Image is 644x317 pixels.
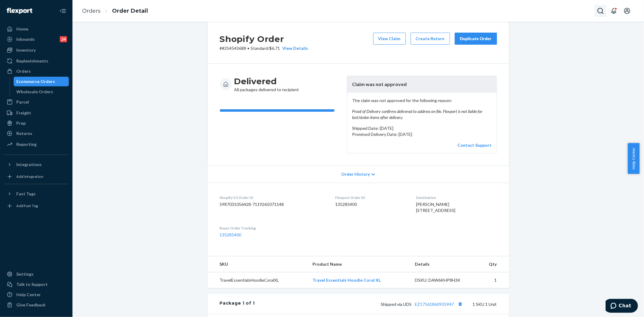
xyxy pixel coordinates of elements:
div: Wholesale Orders [17,89,53,95]
a: Inventory [4,45,69,55]
a: Returns [4,129,69,138]
a: Replenishments [4,56,69,66]
div: Inbounds [16,36,35,42]
div: Talk to Support [16,281,48,287]
div: 24 [60,36,67,42]
a: Wholesale Orders [14,87,69,97]
div: Home [16,26,28,32]
div: Reporting [16,141,37,147]
dt: Buyer Order Tracking [220,226,325,231]
span: Standard [251,46,268,51]
div: Duplicate Order [460,36,492,42]
header: Claim was not approved [347,76,497,93]
dd: 5987031056428-7119265071148 [220,201,325,207]
button: View Details [280,45,308,51]
a: Parcel [4,97,69,107]
p: Shipped Date: [DATE] [352,125,492,131]
button: Talk to Support [4,280,69,289]
button: Duplicate Order [455,33,497,45]
a: Home [4,24,69,34]
div: Returns [16,130,32,136]
div: Add Integration [16,174,43,179]
button: Create Return [411,33,450,45]
button: Fast Tags [4,189,69,199]
div: DSKU: DAW6KHP8H3K [415,277,472,283]
a: Orders [4,66,69,76]
button: Integrations [4,160,69,169]
button: Close Navigation [57,5,69,17]
a: 135285400 [220,232,242,237]
a: Travel Essentials Hoodie Coral XL [313,277,381,283]
a: Order Detail [112,8,148,14]
th: Product Name [308,256,410,272]
span: Shipped via UDS [381,302,464,307]
span: [PERSON_NAME] [STREET_ADDRESS] [416,202,455,213]
td: TravelEssentialsHoodieCoralXL [208,272,308,288]
div: Ecommerce Orders [17,78,55,85]
button: Help Center [628,143,639,174]
button: Copy tracking number [457,300,464,308]
div: Integrations [16,162,42,168]
p: # #254543688 / $6.71 [220,45,308,51]
button: Open account menu [621,5,633,17]
ol: breadcrumbs [77,2,153,20]
p: Promised Delivery Date: [DATE] [352,131,492,137]
dt: Shopify V3 Order ID [220,195,325,200]
a: Contact Support [458,142,492,148]
th: Details [410,256,476,272]
div: Give Feedback [16,302,46,308]
a: Add Fast Tag [4,201,69,211]
h3: Delivered [234,76,299,87]
div: Package 1 of 1 [220,300,255,308]
div: Replenishments [16,58,48,64]
dd: 135285400 [335,201,406,207]
a: Reporting [4,139,69,149]
div: Orders [16,68,31,74]
div: All packages delivered to recipient [234,76,299,93]
a: Inbounds24 [4,34,69,44]
a: EZ17561860935947 [415,302,454,307]
a: Settings [4,269,69,279]
a: Help Center [4,290,69,299]
dt: Flexport Order ID [335,195,406,200]
div: Help Center [16,292,41,298]
span: Order History [341,171,370,177]
span: • [248,46,250,51]
p: The claim was not approved for the following reason: [352,98,492,120]
div: 1 SKU 1 Unit [255,300,497,308]
a: Add Integration [4,172,69,181]
a: Prep [4,118,69,128]
em: Proof of Delivery confirms delivered to address on file. Flexport is not liable for lost/stolen i... [352,108,492,120]
div: Parcel [16,99,29,105]
div: Prep [16,120,26,126]
div: Settings [16,271,34,277]
h2: Shopify Order [220,33,308,45]
a: Ecommerce Orders [14,77,69,86]
td: 1 [476,272,509,288]
th: Qty [476,256,509,272]
a: Orders [82,8,101,14]
img: Flexport logo [7,8,32,14]
div: Freight [16,110,31,116]
th: SKU [208,256,308,272]
div: Fast Tags [16,191,36,197]
button: Open Search Box [594,5,607,17]
div: Add Fast Tag [16,203,38,208]
a: Freight [4,108,69,118]
iframe: Opens a widget where you can chat to one of our agents [606,299,638,314]
button: Open notifications [608,5,620,17]
button: Give Feedback [4,300,69,310]
div: Inventory [16,47,36,53]
dt: Destination [416,195,497,200]
button: View Claim [373,33,406,45]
